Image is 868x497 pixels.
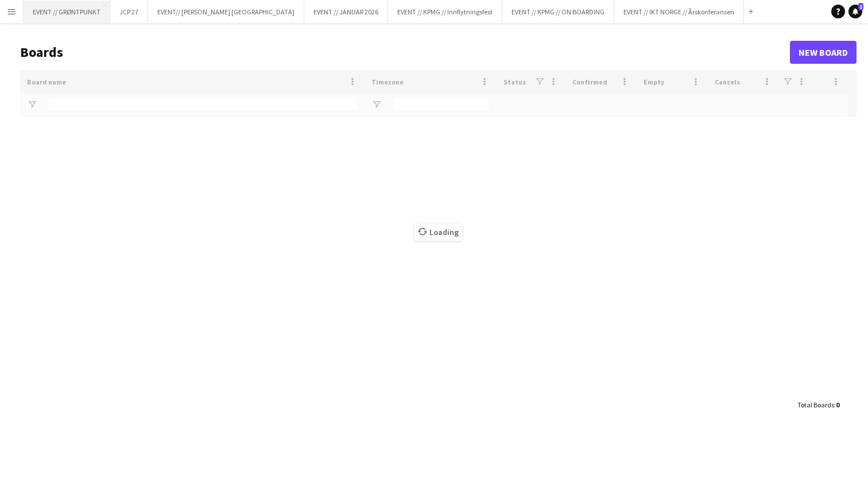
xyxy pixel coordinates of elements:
[502,1,614,23] button: EVENT // KPMG // ON BOARDING
[148,1,304,23] button: EVENT// [PERSON_NAME] [GEOGRAPHIC_DATA]
[24,1,110,23] button: EVENT // GRØNTPUNKT
[797,394,839,416] div: :
[790,41,857,64] a: New Board
[414,224,462,241] span: Loading
[858,3,863,10] span: 1
[388,1,502,23] button: EVENT // KPMG // Innflytningsfest
[836,400,839,409] span: 0
[110,1,148,23] button: JCP 27
[614,1,744,23] button: EVENT // IKT NORGE // Årskonferansen
[797,400,834,409] span: Total Boards
[20,44,790,61] h1: Boards
[304,1,388,23] button: EVENT // JANUAR 2026
[848,5,862,18] a: 1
